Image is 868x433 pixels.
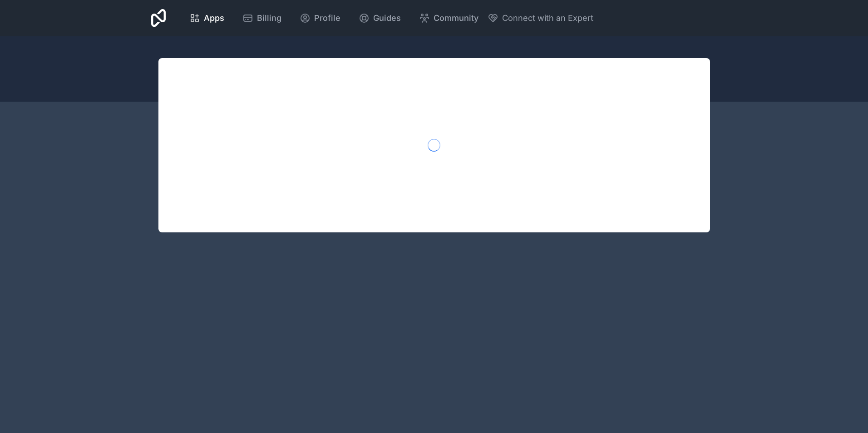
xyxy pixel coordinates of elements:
a: Community [412,8,486,28]
span: Profile [314,12,340,25]
a: Profile [292,8,348,28]
span: Apps [204,12,224,25]
button: Connect with an Expert [488,12,593,25]
span: Guides [373,12,401,25]
span: Community [434,12,478,25]
span: Billing [257,12,281,25]
a: Apps [182,8,232,28]
a: Guides [351,8,408,28]
a: Billing [235,8,289,28]
span: Connect with an Expert [502,12,593,25]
